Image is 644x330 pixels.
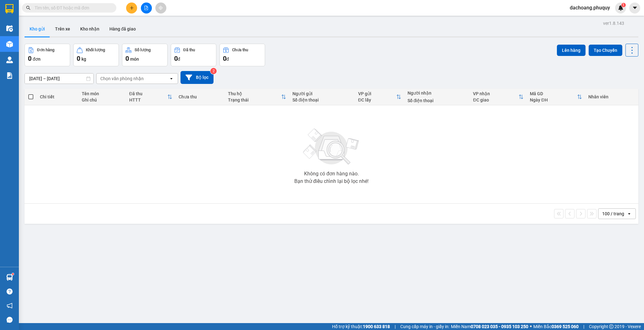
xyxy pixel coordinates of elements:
[37,48,54,52] div: Đơn hàng
[332,323,390,330] span: Hỗ trợ kỹ thuật:
[300,125,363,169] img: svg+xml;base64,PHN2ZyBjbGFzcz0ibGlzdC1wbHVnX19zdmciIHhtbG5zPSJodHRwOi8vd3d3LnczLm9yZy8yMDAwL3N2Zy...
[82,97,123,102] div: Ghi chú
[627,211,632,216] svg: open
[125,55,129,62] span: 0
[408,91,467,96] div: Người nhận
[28,55,31,62] span: 0
[104,21,141,36] button: Hàng đã giao
[40,94,75,99] div: Chi tiết
[169,76,174,81] svg: open
[129,97,167,102] div: HTTT
[228,91,281,96] div: Thu hộ
[25,21,50,36] button: Kho gửi
[451,323,528,330] span: Miền Nam
[130,57,139,62] span: món
[400,323,449,330] span: Cung cấp máy in - giấy in:
[174,55,178,62] span: 0
[26,6,31,10] span: search
[557,45,586,56] button: Lên hàng
[82,91,123,96] div: Tên món
[183,48,195,52] div: Đã thu
[363,324,390,329] strong: 1900 633 818
[358,97,396,102] div: ĐC lấy
[75,21,104,36] button: Kho nhận
[5,4,14,14] img: logo-vxr
[622,3,625,7] span: 1
[471,324,528,329] strong: 0708 023 035 - 0935 103 250
[144,6,148,10] span: file-add
[228,97,281,102] div: Trạng thái
[171,44,216,66] button: Đã thu0đ
[395,323,396,330] span: |
[232,48,248,52] div: Chưa thu
[473,97,519,102] div: ĐC giao
[408,98,467,103] div: Số điện thoại
[25,44,70,66] button: Đơn hàng0đơn
[533,323,579,330] span: Miền Bắc
[178,57,180,62] span: đ
[473,91,519,96] div: VP nhận
[358,91,396,96] div: VP gửi
[50,21,75,36] button: Trên xe
[589,45,622,56] button: Tạo Chuyến
[86,48,105,52] div: Khối lượng
[6,57,13,63] img: warehouse-icon
[292,91,352,96] div: Người gửi
[609,324,613,329] span: copyright
[158,6,163,10] span: aim
[180,71,214,84] button: Bộ lọc
[129,91,167,96] div: Đã thu
[602,211,624,217] div: 100 / trang
[135,48,151,52] div: Số lượng
[225,89,289,105] th: Toggle SortBy
[25,74,93,84] input: Select a date range.
[304,171,359,176] div: Không có đơn hàng nào.
[530,97,577,102] div: Ngày ĐH
[632,5,638,11] span: caret-down
[6,41,13,47] img: warehouse-icon
[210,68,217,74] sup: 2
[141,3,152,14] button: file-add
[126,3,137,14] button: plus
[35,4,109,11] input: Tìm tên, số ĐT hoặc mã đơn
[7,317,13,323] span: message
[294,179,369,184] div: Bạn thử điều chỉnh lại bộ lọc nhé!
[6,25,13,32] img: warehouse-icon
[292,97,352,102] div: Số điện thoại
[583,323,584,330] span: |
[530,91,577,96] div: Mã GD
[565,4,615,12] span: dachoang.phuquy
[621,3,626,7] sup: 1
[33,57,41,62] span: đơn
[552,324,579,329] strong: 0369 525 060
[77,55,80,62] span: 0
[6,274,13,281] img: warehouse-icon
[130,6,134,10] span: plus
[6,72,13,79] img: solution-icon
[618,5,624,11] img: icon-new-feature
[530,325,532,328] span: ⚪️
[7,289,13,294] span: question-circle
[7,303,13,309] span: notification
[527,89,585,105] th: Toggle SortBy
[603,20,624,27] div: ver 1.8.143
[155,3,166,14] button: aim
[73,44,119,66] button: Khối lượng0kg
[588,94,635,99] div: Nhân viên
[126,89,175,105] th: Toggle SortBy
[100,75,144,82] div: Chọn văn phòng nhận
[629,3,640,14] button: caret-down
[12,273,14,275] sup: 1
[219,44,265,66] button: Chưa thu0đ
[355,89,404,105] th: Toggle SortBy
[81,57,86,62] span: kg
[470,89,527,105] th: Toggle SortBy
[122,44,168,66] button: Số lượng0món
[226,57,229,62] span: đ
[223,55,226,62] span: 0
[179,94,222,99] div: Chưa thu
